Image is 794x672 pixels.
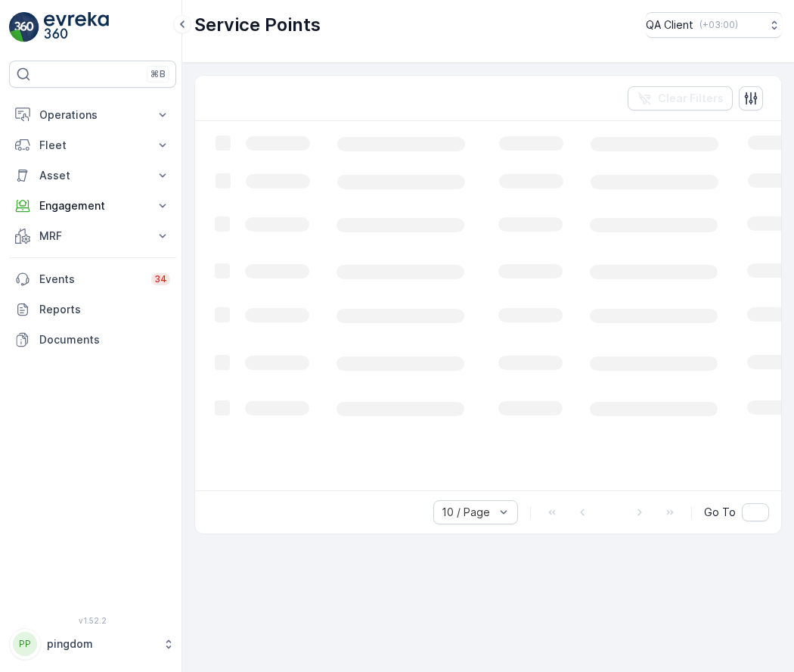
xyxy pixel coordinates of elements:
a: Reports [9,294,176,325]
p: ⌘B [150,68,166,80]
p: Operations [39,107,146,123]
button: Engagement [9,191,176,221]
span: v 1.52.2 [9,616,176,625]
p: Asset [39,168,146,183]
div: PP [13,632,37,656]
p: Fleet [39,138,146,153]
button: Operations [9,100,176,130]
a: Documents [9,325,176,355]
p: ( +03:00 ) [699,19,738,31]
button: Fleet [9,130,176,160]
button: Asset [9,160,176,191]
p: Events [39,272,142,287]
p: 34 [154,273,167,285]
p: Engagement [39,198,146,213]
button: PPpingdom [9,628,176,660]
a: Events34 [9,264,176,294]
button: MRF [9,221,176,251]
span: Go To [704,505,736,520]
p: QA Client [646,17,693,33]
button: QA Client(+03:00) [646,12,782,38]
p: Documents [39,332,170,347]
p: Service Points [194,13,321,37]
p: Reports [39,302,170,317]
img: logo [9,12,39,42]
p: MRF [39,229,146,244]
button: Clear Filters [628,86,733,110]
p: pingdom [47,636,155,652]
img: logo_light-DOdMpM7g.png [44,12,109,42]
p: Clear Filters [658,91,724,106]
